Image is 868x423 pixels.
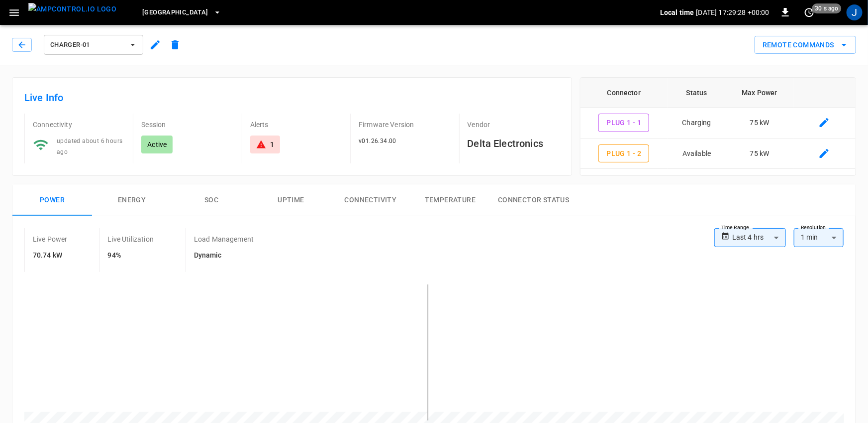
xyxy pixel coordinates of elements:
label: Time Range [721,224,749,232]
p: [DATE] 17:29:28 +00:00 [696,7,770,17]
span: v01.26.34.00 [359,138,396,144]
button: Uptime [251,184,331,216]
button: Temperature [410,184,490,216]
button: Remote Commands [755,36,856,54]
p: Alerts [250,120,342,130]
button: Connector Status [490,184,577,216]
h6: 70.74 kW [33,250,68,261]
div: 1 [270,140,274,149]
p: Session [141,120,233,130]
h6: Dynamic [194,250,254,261]
div: profile-icon [847,4,863,20]
p: Active [147,140,167,149]
p: Vendor [468,120,560,130]
button: [GEOGRAPHIC_DATA] [138,3,225,22]
button: Power [12,184,92,216]
th: Max Power [726,78,793,108]
p: Live Power [33,234,68,244]
p: Load Management [194,234,254,244]
span: updated about 6 hours ago [57,138,122,155]
p: Firmware Version [359,120,451,130]
div: 1 min [794,228,844,247]
p: Live Utilization [108,234,154,244]
td: Available [668,139,726,169]
span: Charger-01 [50,39,124,51]
table: connector table [580,78,856,169]
span: [GEOGRAPHIC_DATA] [142,7,208,18]
p: Connectivity [33,120,125,130]
th: Status [668,78,726,108]
button: Plug 1 - 1 [598,114,649,132]
div: Last 4 hrs [732,228,786,247]
td: Charging [668,108,726,139]
button: Energy [92,184,172,216]
span: 30 s ago [812,3,842,13]
h6: Live Info [24,90,560,106]
button: Plug 1 - 2 [598,144,649,163]
button: Connectivity [331,184,410,216]
td: 75 kW [726,139,793,169]
img: ampcontrol.io logo [28,3,116,15]
button: SOC [172,184,251,216]
h6: 94% [108,250,154,261]
button: set refresh interval [801,4,817,20]
p: Local time [660,7,694,17]
label: Resolution [801,224,826,232]
button: Charger-01 [44,35,143,55]
th: Connector [580,78,668,108]
h6: Delta Electronics [468,136,560,151]
td: 75 kW [726,108,793,139]
div: remote commands options [755,36,856,54]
